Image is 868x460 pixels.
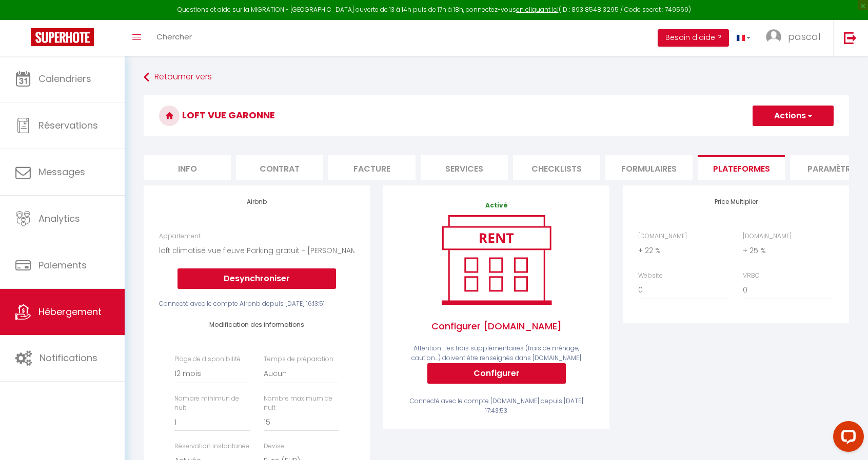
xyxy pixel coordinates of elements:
button: Besoin d'aide ? [658,29,729,47]
li: Info [144,155,231,180]
span: Paiements [38,259,87,271]
div: Connecté avec le compte [DOMAIN_NAME] depuis [DATE] 17:43:53 [399,396,594,416]
span: Notifications [40,351,97,364]
span: Configurer [DOMAIN_NAME] [399,309,594,344]
img: logout [844,31,857,44]
h3: Loft vue Garonne [144,95,849,136]
label: Réservation instantanée [174,442,249,451]
span: Attention : les frais supplémentaires (frais de ménage, caution...) doivent être renseignés dans ... [411,344,581,362]
li: Facture [328,155,416,180]
button: Actions [753,106,834,126]
label: [DOMAIN_NAME] [743,232,792,241]
h4: Airbnb [159,198,354,205]
li: Services [421,155,508,180]
span: Réservations [38,119,98,132]
span: Hébergement [38,305,102,318]
label: Devise [264,442,284,451]
a: Retourner vers [144,68,849,87]
li: Contrat [236,155,323,180]
div: Connecté avec le compte Airbnb depuis [DATE] 16:13:51 [159,299,354,309]
img: ... [766,29,781,45]
span: Analytics [38,212,80,225]
img: rent.png [431,211,562,309]
label: Nombre minimun de nuit [174,394,250,413]
label: [DOMAIN_NAME] [638,232,687,241]
a: Chercher [149,20,200,56]
a: en cliquant ici [516,5,559,14]
button: Configurer [427,363,566,384]
h4: Modification des informations [174,321,339,328]
span: Messages [38,165,85,178]
img: Super Booking [31,28,94,46]
h4: Price Multiplier [638,198,834,205]
label: VRBO [743,271,760,281]
span: Chercher [156,31,192,42]
span: pascal [788,30,820,43]
iframe: LiveChat chat widget [825,417,868,460]
li: Formulaires [605,155,693,180]
button: Desynchroniser [177,268,336,289]
li: Checklists [513,155,600,180]
label: Temps de préparation [264,354,333,364]
a: ... pascal [758,20,833,56]
label: Plage de disponibilité [174,354,241,364]
li: Plateformes [698,155,785,180]
label: Appartement [159,232,201,241]
label: Website [638,271,663,281]
p: Activé [399,201,594,211]
span: Calendriers [38,72,91,85]
label: Nombre maximum de nuit [264,394,339,413]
